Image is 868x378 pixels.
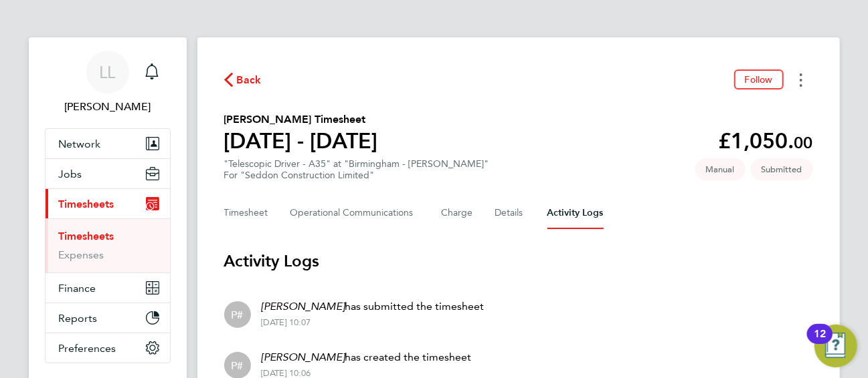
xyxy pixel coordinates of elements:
span: Finance [59,282,96,295]
button: Jobs [46,159,170,188]
button: Timesheet [224,197,269,229]
span: Reports [59,312,98,325]
button: Open Resource Center, 12 new notifications [814,325,857,367]
app-decimal: £1,050. [719,128,813,154]
button: Reports [46,303,170,333]
span: 00 [794,133,813,152]
span: Follow [745,73,773,85]
span: This timesheet was manually created. [695,158,746,180]
span: Jobs [59,168,82,180]
button: Network [46,129,170,158]
span: This timesheet is Submitted. [751,158,813,180]
button: Preferences [46,333,170,363]
button: Charge [442,197,474,229]
span: P# [232,358,244,373]
span: Network [59,138,101,150]
h2: [PERSON_NAME] Timesheet [224,112,378,128]
span: Timesheets [59,198,114,210]
div: For "Seddon Construction Limited" [224,170,489,181]
p: has created the timesheet [262,349,472,365]
div: [DATE] 10:07 [262,317,485,328]
span: LL [100,63,116,81]
button: Back [224,71,262,88]
button: Timesheets [46,189,170,218]
p: has submitted the timesheet [262,299,485,315]
div: Person #254495 [224,301,251,328]
em: [PERSON_NAME] [262,351,345,363]
button: Activity Logs [547,197,604,229]
h1: [DATE] - [DATE] [224,128,378,154]
span: Back [237,72,262,88]
a: LL[PERSON_NAME] [45,51,171,115]
button: Finance [46,273,170,303]
button: Details [495,197,526,229]
button: Operational Communications [290,197,420,229]
button: Timesheets Menu [789,69,813,90]
a: Expenses [59,248,104,261]
a: Timesheets [59,230,114,242]
em: [PERSON_NAME] [262,300,345,313]
button: Follow [734,69,784,89]
span: Lesley Littler [45,99,171,115]
span: Preferences [59,342,116,355]
div: Timesheets [46,218,170,272]
h3: Activity Logs [224,250,813,272]
div: "Telescopic Driver - A35" at "Birmingham - [PERSON_NAME]" [224,158,489,181]
div: 12 [814,334,826,351]
span: P# [232,307,244,322]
